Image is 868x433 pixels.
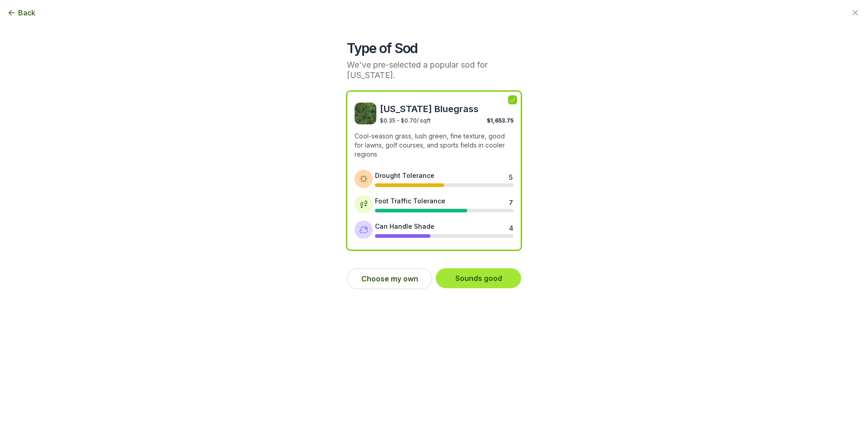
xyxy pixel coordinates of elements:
[347,60,521,80] p: We've pre-selected a popular sod for [US_STATE].
[375,171,434,180] div: Drought Tolerance
[380,103,513,115] span: [US_STATE] Bluegrass
[347,40,521,56] h2: Type of Sod
[347,268,432,289] button: Choose my own
[359,200,368,209] img: Foot traffic tolerance icon
[436,268,521,288] button: Sounds good
[359,174,368,183] img: Drought tolerance icon
[7,7,35,18] button: Back
[359,225,368,234] img: Shade tolerance icon
[487,117,513,124] span: $1,653.75
[509,172,513,180] div: 5
[509,198,513,205] div: 7
[375,221,434,231] div: Can Handle Shade
[509,223,513,231] div: 4
[380,117,431,124] span: $0.35 - $0.70 / sqft
[375,196,445,206] div: Foot Traffic Tolerance
[355,103,376,124] img: Kentucky Bluegrass sod image
[355,132,513,159] p: Cool-season grass, lush green, fine texture, good for lawns, golf courses, and sports fields in c...
[18,7,35,18] span: Back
